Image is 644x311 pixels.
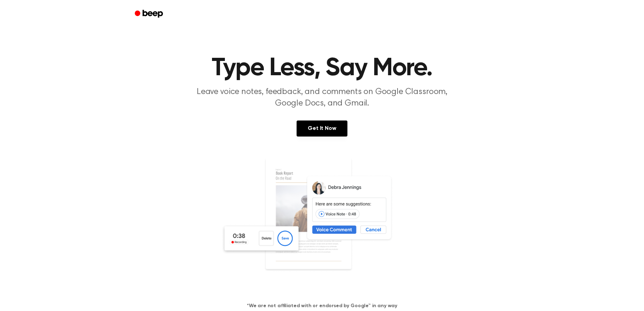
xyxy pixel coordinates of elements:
a: Beep [130,7,169,21]
h4: *We are not affiliated with or endorsed by Google™ in any way [8,302,636,310]
img: Voice Comments on Docs and Recording Widget [221,157,423,291]
a: Get It Now [297,120,347,137]
h1: Type Less, Say More. [144,56,500,81]
p: Leave voice notes, feedback, and comments on Google Classroom, Google Docs, and Gmail. [188,86,456,109]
